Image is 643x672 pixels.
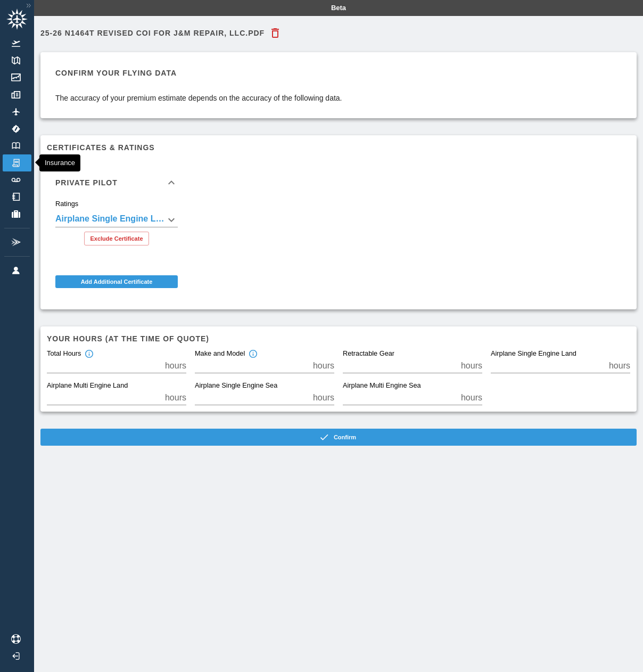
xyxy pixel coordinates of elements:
h6: Certificates & Ratings [47,142,630,153]
p: hours [313,359,334,372]
p: hours [165,391,186,404]
label: Airplane Multi Engine Land [47,381,128,391]
p: The accuracy of your premium estimate depends on the accuracy of the following data. [55,93,342,103]
p: hours [165,359,186,372]
button: Exclude Certificate [84,232,149,245]
div: Private Pilot [47,200,186,254]
div: Private Pilot [47,166,186,200]
svg: Total hours in fixed-wing aircraft [84,349,94,359]
button: Add Additional Certificate [55,275,178,288]
label: Airplane Single Engine Sea [195,381,277,391]
div: Total Hours [47,349,94,359]
h6: Private Pilot [55,179,118,186]
p: hours [313,391,334,404]
h6: Confirm your flying data [55,67,342,79]
label: Ratings [55,199,78,209]
svg: Total hours in the make and model of the insured aircraft [248,349,258,359]
p: hours [461,391,482,404]
label: Retractable Gear [343,349,394,359]
div: Airplane Single Engine Land [55,212,178,227]
p: hours [609,359,630,372]
label: Airplane Multi Engine Sea [343,381,421,391]
label: Airplane Single Engine Land [491,349,576,359]
div: Make and Model [195,349,258,359]
h6: Your hours (at the time of quote) [47,333,630,345]
button: Confirm [40,429,637,446]
p: hours [461,359,482,372]
h6: 25-26 N1464T Revised COI for J&M Repair, LLC.pdf [40,29,265,37]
